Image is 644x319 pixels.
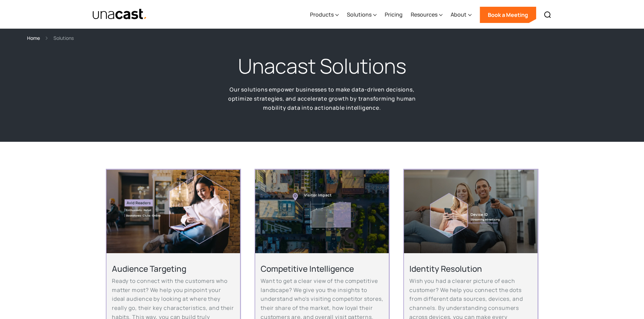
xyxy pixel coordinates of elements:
[261,263,383,274] h2: Competitive Intelligence
[310,1,339,29] div: Products
[411,10,437,19] div: Resources
[53,34,74,42] div: Solutions
[451,10,467,19] div: About
[310,10,334,19] div: Products
[347,1,377,29] div: Solutions
[238,53,406,80] h1: Unacast Solutions
[92,8,147,20] a: home
[480,7,536,23] a: Book a Meeting
[92,8,147,20] img: Unacast text logo
[347,10,372,19] div: Solutions
[409,263,532,274] h2: Identity Resolution
[451,1,472,29] div: About
[112,263,235,274] h2: Audience Targeting
[411,1,443,29] div: Resources
[385,1,403,29] a: Pricing
[544,11,552,19] img: Search icon
[27,34,40,42] a: Home
[217,85,427,112] p: Our solutions empower businesses to make data-driven decisions, optimize strategies, and accelera...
